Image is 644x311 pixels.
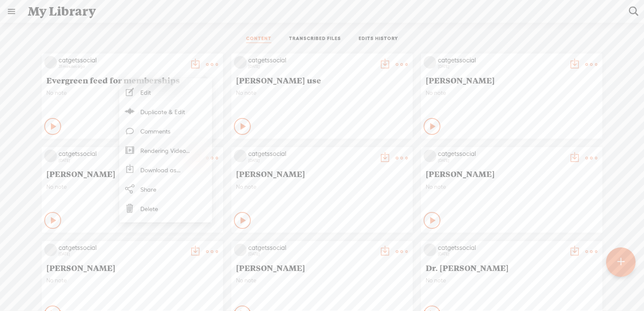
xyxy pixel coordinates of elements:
img: videoLoading.png [44,56,57,69]
div: [DATE] [59,252,185,257]
span: No note [426,183,598,190]
a: Duplicate & Edit [123,102,208,121]
span: [PERSON_NAME] use [236,75,408,85]
div: catgetssocial [59,244,185,252]
div: catgetssocial [248,150,375,158]
a: Comments [123,121,208,141]
img: videoLoading.png [44,244,57,256]
span: No note [46,277,218,284]
a: Share [123,180,208,199]
a: Delete [123,199,208,218]
span: [PERSON_NAME] [46,263,218,273]
a: Rendering Video... [123,141,208,160]
div: [DATE] [59,158,185,163]
div: catgetssocial [59,56,185,64]
img: videoLoading.png [44,150,57,162]
div: [DATE] [438,158,564,163]
span: [PERSON_NAME] [236,169,408,179]
div: My Library [22,0,623,22]
span: No note [236,89,408,97]
div: catgetssocial [59,150,185,158]
a: Edit [123,83,208,102]
span: [PERSON_NAME] [236,263,408,273]
span: No note [46,89,218,97]
img: videoLoading.png [234,56,247,69]
img: videoLoading.png [424,56,436,69]
span: [PERSON_NAME] [426,75,598,85]
div: [DATE] [248,252,375,257]
div: 31 minutes ago [59,64,185,69]
a: CONTENT [246,35,271,43]
img: videoLoading.png [424,244,436,256]
div: catgetssocial [438,244,564,252]
span: No note [426,89,598,97]
span: No note [236,277,408,284]
span: No note [46,183,218,190]
img: videoLoading.png [234,150,247,162]
div: [DATE] [438,252,564,257]
div: catgetssocial [248,56,375,64]
span: No note [426,277,598,284]
a: EDITS HISTORY [359,35,398,43]
span: [PERSON_NAME] [426,169,598,179]
div: catgetssocial [248,244,375,252]
div: catgetssocial [438,56,564,64]
div: catgetssocial [438,150,564,158]
div: [DATE] [438,64,564,69]
a: Download as... [123,160,208,180]
div: [DATE] [248,64,375,69]
img: videoLoading.png [234,244,247,256]
img: videoLoading.png [424,150,436,162]
span: Dr. [PERSON_NAME] [426,263,598,273]
div: [DATE] [248,158,375,163]
span: No note [236,183,408,190]
a: TRANSCRIBED FILES [289,35,341,43]
span: [PERSON_NAME] [46,169,218,179]
span: Evergreen feed for memberships [46,75,218,85]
